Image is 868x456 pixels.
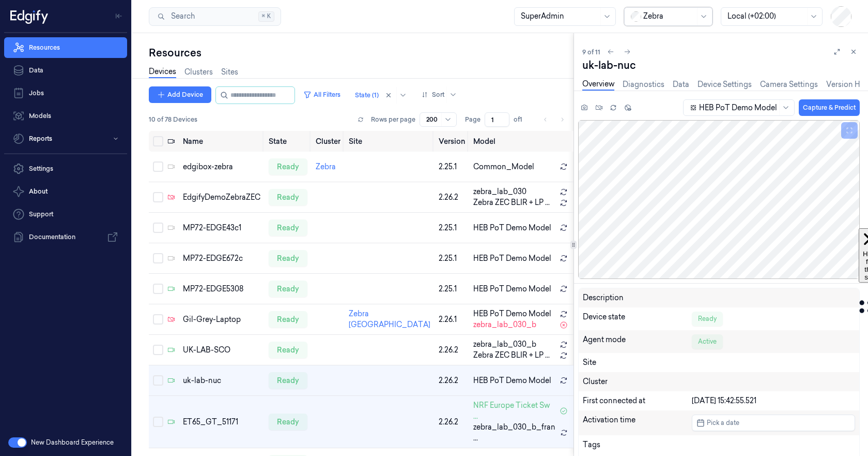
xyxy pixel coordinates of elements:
div: 2.25.1 [439,253,465,264]
a: Settings [4,158,127,179]
div: Gil-Grey-Laptop [183,314,260,325]
button: Pick a date [692,415,855,431]
a: Jobs [4,83,127,104]
button: Toggle Navigation [111,8,127,24]
div: MP72-EDGE5308 [183,284,260,295]
button: Select all [153,136,163,146]
span: zebra_lab_030_b [473,339,536,350]
th: Version [435,131,469,152]
span: HEB PoT Demo Model [473,253,551,264]
div: Cluster [583,376,855,387]
a: Sites [221,67,238,78]
th: Site [345,131,435,152]
div: 2.25.1 [439,161,465,172]
div: 2.26.1 [439,314,465,325]
button: Search⌘K [149,7,281,26]
span: 10 of 78 Devices [149,115,197,124]
div: Ready [692,312,723,326]
button: Select row [153,161,163,172]
div: ready [269,342,307,358]
div: First connected at [583,395,692,406]
button: Select row [153,223,163,233]
div: ready [269,158,307,175]
button: Capture & Predict [799,99,860,116]
a: Data [4,60,127,81]
a: Device Settings [698,79,752,90]
div: Site [583,357,855,368]
div: Device state [583,312,692,326]
span: zebra_lab_030 [473,186,526,197]
a: Diagnostics [623,79,664,90]
a: Documentation [4,227,127,247]
div: Tags [583,439,692,454]
th: Model [469,131,580,152]
button: Select row [153,345,163,355]
a: Devices [149,66,176,78]
button: Select row [153,253,163,263]
button: Add Device [149,86,211,103]
div: ready [269,414,307,430]
span: zebra_lab_030_b [473,319,536,330]
span: HEB PoT Demo Model [473,284,551,295]
div: ready [269,311,307,328]
span: Page [465,115,481,124]
div: ready [269,372,307,389]
span: Pick a date [705,418,739,428]
span: HEB PoT Demo Model [473,375,551,386]
a: Clusters [184,67,213,78]
div: 2.26.2 [439,375,465,386]
a: Data [673,79,689,90]
button: Select row [153,417,163,427]
div: ready [269,250,307,267]
div: ready [269,219,307,236]
span: zebra_lab_030_b_fran ... [473,422,556,444]
div: MP72-EDGE43c1 [183,223,260,233]
a: Camera Settings [760,79,818,90]
a: Resources [4,37,127,58]
div: edgibox-zebra [183,161,260,172]
span: Common_Model [473,161,534,172]
span: NRF Europe Ticket Sw ... [473,400,555,422]
button: Select row [153,314,163,325]
span: Zebra ZEC BLIR + LP ... [473,350,550,361]
div: ready [269,281,307,297]
div: ET65_GT_51171 [183,417,260,428]
div: Resources [149,46,574,60]
div: 2.26.2 [439,192,465,203]
button: About [4,181,127,202]
div: Active [692,334,723,349]
div: 2.25.1 [439,223,465,233]
button: Select row [153,192,163,202]
span: HEB PoT Demo Model [473,308,551,319]
th: Cluster [312,131,345,152]
span: Search [167,11,195,22]
a: Zebra [GEOGRAPHIC_DATA] [349,309,430,329]
div: UK-LAB-SCO [183,345,260,356]
div: EdgifyDemoZebraZEC [183,192,260,203]
button: All Filters [299,86,345,103]
a: Overview [582,79,614,91]
div: 2.25.1 [439,284,465,295]
div: Agent mode [583,334,692,349]
span: Zebra ZEC BLIR + LP ... [473,197,550,208]
div: 2.26.2 [439,417,465,428]
th: Name [179,131,265,152]
p: Rows per page [371,115,415,124]
div: MP72-EDGE672c [183,253,260,264]
span: HEB PoT Demo Model [473,223,551,233]
button: Select row [153,284,163,294]
div: [DATE] 15:42:55.521 [692,395,855,406]
div: 2.26.2 [439,345,465,356]
a: Support [4,204,127,225]
th: State [265,131,312,152]
div: uk-lab-nuc [183,375,260,386]
div: Activation time [583,415,692,431]
a: Zebra [316,162,336,171]
a: Models [4,106,127,126]
button: Select row [153,375,163,386]
div: ready [269,189,307,205]
button: Reports [4,128,127,149]
span: 9 of 11 [582,48,600,56]
span: of 1 [514,115,530,124]
div: uk-lab-nuc [582,58,860,72]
